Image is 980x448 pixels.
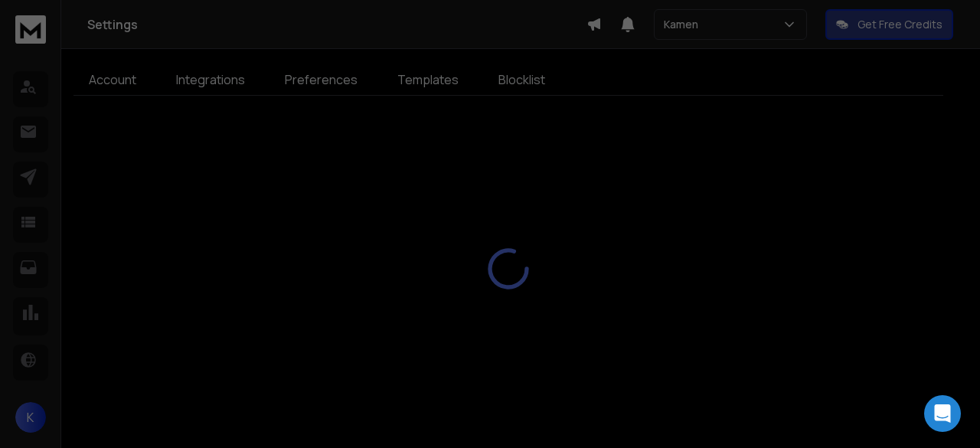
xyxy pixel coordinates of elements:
a: Integrations [161,64,260,95]
h1: Settings [87,15,586,34]
a: Templates [382,64,474,95]
p: Kamen [664,17,704,32]
a: Blocklist [483,64,560,95]
div: Open Intercom Messenger [924,395,961,432]
button: K [15,402,46,433]
a: Account [73,64,152,95]
img: logo [15,15,46,44]
p: Get Free Credits [857,17,942,32]
button: Get Free Credits [825,9,953,40]
a: Preferences [269,64,373,95]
